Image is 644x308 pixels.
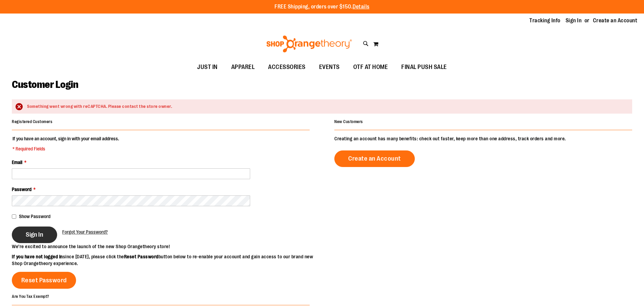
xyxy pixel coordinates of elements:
[395,60,454,75] a: FINAL PUSH SALE
[26,231,43,238] span: Sign In
[593,17,638,24] a: Create an Account
[261,60,312,75] a: ACCESSORIES
[353,4,369,10] a: Details
[265,35,353,52] img: Shop Orangetheory
[348,155,401,162] span: Create an Account
[268,60,306,75] span: ACCESSORIES
[62,229,108,235] a: Forgot Your Password?
[19,214,50,219] span: Show Password
[566,17,582,24] a: Sign In
[12,253,322,267] p: since [DATE], please click the button below to re-enable your account and gain access to our bran...
[12,294,49,299] strong: Are You Tax Exempt?
[231,60,255,75] span: APPAREL
[334,135,632,142] p: Creating an account has many benefits: check out faster, keep more than one address, track orders...
[224,60,262,75] a: APPAREL
[12,243,322,250] p: We’re excited to announce the launch of the new Shop Orangetheory store!
[12,79,78,90] span: Customer Login
[124,254,159,259] strong: Reset Password
[13,145,119,152] span: * Required Fields
[197,60,218,75] span: JUST IN
[401,60,447,75] span: FINAL PUSH SALE
[62,229,108,235] span: Forgot Your Password?
[12,135,120,152] legend: If you have an account, sign in with your email address.
[312,60,347,75] a: EVENTS
[27,103,625,110] div: Something went wrong with reCAPTCHA. Please contact the store owner.
[334,150,415,167] a: Create an Account
[12,187,31,192] span: Password
[12,160,22,165] span: Email
[21,277,67,284] span: Reset Password
[12,227,57,243] button: Sign In
[347,60,395,75] a: OTF AT HOME
[319,60,340,75] span: EVENTS
[12,254,63,259] strong: If you have not logged in
[12,272,76,289] a: Reset Password
[190,60,224,75] a: JUST IN
[353,60,388,75] span: OTF AT HOME
[529,17,560,24] a: Tracking Info
[12,119,52,124] strong: Registered Customers
[334,119,363,124] strong: New Customers
[275,3,369,11] p: FREE Shipping, orders over $150.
